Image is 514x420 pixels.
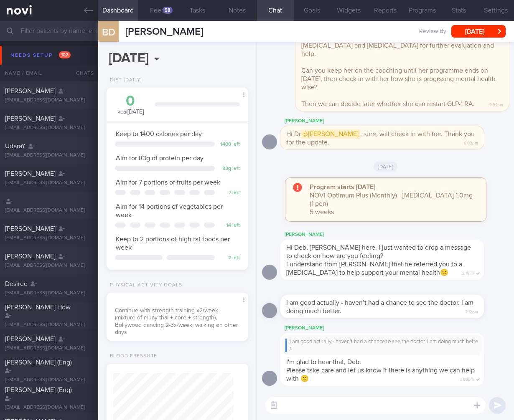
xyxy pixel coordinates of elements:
[116,179,220,186] span: Aim for 7 portions of fruits per week
[5,170,56,177] span: [PERSON_NAME]
[116,155,204,162] span: Aim for 83g of protein per day
[5,387,72,393] span: [PERSON_NAME] (Eng)
[462,268,474,276] span: 2:11pm
[460,374,474,382] span: 3:09pm
[219,166,240,172] div: 83 g left
[115,94,146,109] div: 0
[107,77,142,83] div: Diet (Daily)
[107,353,157,359] div: Blood Pressure
[125,27,203,37] span: [PERSON_NAME]
[419,28,446,35] span: Review By
[286,129,475,146] span: Hi Dr , sure, will check in with her. Thank you for the update.
[5,359,72,366] span: [PERSON_NAME] (Eng)
[280,116,509,126] div: [PERSON_NAME]
[116,131,202,137] span: Keep to 1400 calories per day
[5,263,93,269] div: [EMAIL_ADDRESS][DOMAIN_NAME]
[115,308,238,336] span: Continue with strength training x2/week (mixture of muay thai + core + strength), Bollywood danci...
[5,322,93,328] div: [EMAIL_ADDRESS][DOMAIN_NAME]
[107,282,182,288] div: Physical Activity Goals
[5,377,93,383] div: [EMAIL_ADDRESS][DOMAIN_NAME]
[5,143,25,149] span: UdaraY
[286,261,462,276] span: I understand from [PERSON_NAME] that he referred you to a [MEDICAL_DATA] to help support your men...
[5,225,56,232] span: [PERSON_NAME]
[5,290,93,296] div: [EMAIL_ADDRESS][DOMAIN_NAME]
[310,184,375,190] strong: Program starts [DATE]
[93,16,124,48] div: BD
[219,190,240,196] div: 7 left
[301,67,496,91] span: Can you keep her on the coaching until her programme ends on [DATE], then check in with her how s...
[285,339,479,352] div: I am good actually - haven’t had a chance to see the doctor. I am doing much better.
[464,138,478,146] span: 6:02pm
[5,115,56,122] span: [PERSON_NAME]
[310,209,334,215] span: 5 weeks
[5,152,93,159] div: [EMAIL_ADDRESS][DOMAIN_NAME]
[374,162,397,172] span: [DATE]
[301,129,360,139] span: @[PERSON_NAME]
[5,345,93,352] div: [EMAIL_ADDRESS][DOMAIN_NAME]
[5,281,28,287] span: Desiree
[286,367,475,382] span: Please take care and let us know if there is anything we can help with 🙂
[219,142,240,148] div: 1400 left
[451,25,506,38] button: [DATE]
[219,255,240,261] div: 2 left
[59,51,71,58] span: 102
[5,304,71,311] span: [PERSON_NAME] How
[301,101,475,107] span: Then we can decide later whether she can restart GLP-1 RA.
[116,203,223,218] span: Aim for 14 portions of vegetables per week
[163,7,173,14] div: 58
[5,88,56,94] span: [PERSON_NAME]
[310,192,473,207] span: NOVI Optimum Plus (Monthly) - [MEDICAL_DATA] 1.0mg (1 pen)
[115,94,146,116] div: kcal [DATE]
[219,223,240,229] div: 14 left
[65,65,98,81] div: Chats
[286,359,361,365] span: I'm glad to hear that, Deb.
[116,236,230,251] span: Keep to 2 portions of high fat foods per week
[280,323,509,333] div: [PERSON_NAME]
[489,100,503,108] span: 5:54pm
[5,405,93,411] div: [EMAIL_ADDRESS][DOMAIN_NAME]
[280,230,509,240] div: [PERSON_NAME]
[8,50,73,61] div: Needs setup
[286,299,473,314] span: I am good actually - haven’t had a chance to see the doctor. I am doing much better.
[5,235,93,241] div: [EMAIL_ADDRESS][DOMAIN_NAME]
[5,207,93,214] div: [EMAIL_ADDRESS][DOMAIN_NAME]
[465,307,478,315] span: 2:12pm
[286,244,471,259] span: Hi Deb, [PERSON_NAME] here. I just wanted to drop a message to check on how are you feeling?
[5,125,93,131] div: [EMAIL_ADDRESS][DOMAIN_NAME]
[5,97,93,104] div: [EMAIL_ADDRESS][DOMAIN_NAME]
[5,180,93,186] div: [EMAIL_ADDRESS][DOMAIN_NAME]
[5,253,56,260] span: [PERSON_NAME]
[5,336,56,342] span: [PERSON_NAME]
[301,34,494,57] span: Therefore I have advised her to stop GLP-1 RA now, and to see a [MEDICAL_DATA] and [MEDICAL_DATA]...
